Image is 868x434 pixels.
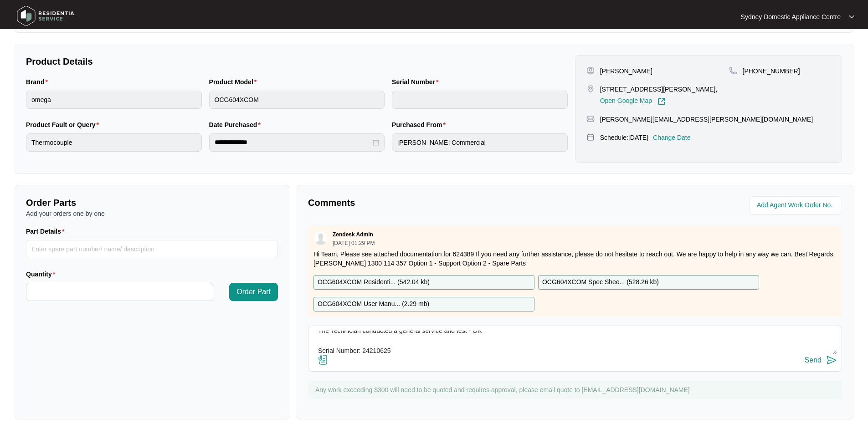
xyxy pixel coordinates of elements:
[313,250,837,268] p: Hi Team, Please see attached documentation for 624389 If you need any further assistance, please ...
[26,133,202,152] input: Product Fault or Query
[757,200,837,211] input: Add Agent Work Order No.
[743,66,800,76] p: [PHONE_NUMBER]
[14,2,77,30] img: residentia service logo
[600,85,718,94] p: [STREET_ADDRESS][PERSON_NAME],
[26,270,59,279] label: Quantity
[26,283,213,301] input: Quantity
[318,354,329,365] img: file-attachment-doc.svg
[26,120,103,129] label: Product Fault or Query
[653,133,691,142] p: Change Date
[215,138,371,147] input: Date Purchased
[315,385,837,394] p: Any work exceeding $300 will need to be quoted and requires approval, please email quote to [EMAI...
[729,66,737,75] img: map-pin
[229,283,278,301] button: Order Part
[741,12,841,21] p: Sydney Domestic Appliance Centre
[308,196,569,209] p: Comments
[209,120,264,129] label: Date Purchased
[333,231,373,238] p: Zendesk Admin
[333,240,375,246] p: [DATE] 01:29 PM
[586,133,595,141] img: map-pin
[318,277,430,287] p: OCG604XCOM Residenti... ( 542.04 kb )
[392,120,449,129] label: Purchased From
[392,91,568,109] input: Serial Number
[586,115,595,123] img: map-pin
[849,15,854,19] img: dropdown arrow
[26,240,278,258] input: Part Details
[26,209,278,218] p: Add your orders one by one
[586,66,595,75] img: user-pin
[805,354,837,367] button: Send
[26,55,568,68] p: Product Details
[26,227,68,236] label: Part Details
[314,231,328,245] img: user.svg
[318,299,429,309] p: OCG604XCOM User Manu... ( 2.29 mb )
[600,115,813,124] p: [PERSON_NAME][EMAIL_ADDRESS][PERSON_NAME][DOMAIN_NAME]
[600,97,666,106] a: Open Google Map
[586,85,595,93] img: map-pin
[26,77,51,87] label: Brand
[26,196,278,209] p: Order Parts
[209,77,261,87] label: Product Model
[805,356,822,364] div: Send
[392,77,442,87] label: Serial Number
[392,133,568,152] input: Purchased From
[657,97,666,106] img: Link-External
[209,91,385,109] input: Product Model
[313,331,837,354] textarea: Hi Team. As requested our technician attended to the property above on [DATE] and inspected the C...
[26,91,202,109] input: Brand
[600,66,652,76] p: [PERSON_NAME]
[826,355,837,366] img: send-icon.svg
[600,133,648,142] p: Schedule: [DATE]
[236,286,271,297] span: Order Part
[542,277,659,287] p: OCG604XCOM Spec Shee... ( 528.26 kb )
